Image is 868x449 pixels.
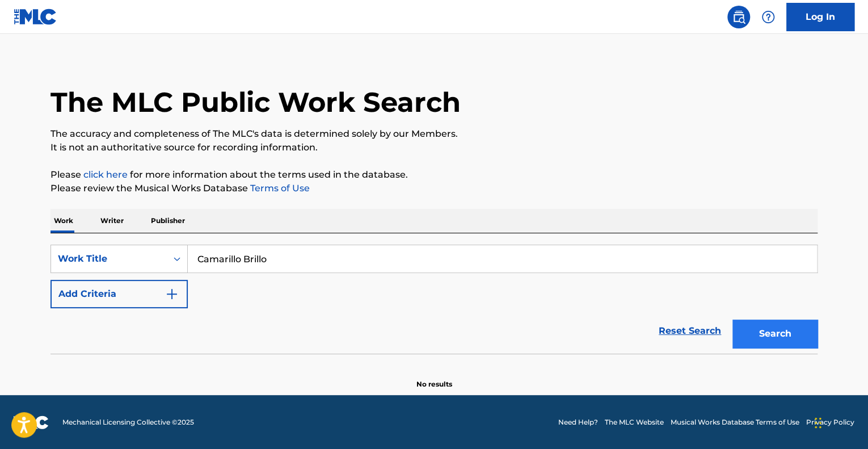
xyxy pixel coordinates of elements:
a: Terms of Use [248,183,310,194]
button: Search [732,320,818,348]
img: logo [14,416,49,429]
img: 9d2ae6d4665cec9f34b9.svg [165,287,179,301]
button: Add Criteria [50,280,188,308]
a: Musical Works Database Terms of Use [671,417,799,427]
a: Need Help? [558,417,598,427]
p: Please for more information about the terms used in the database. [50,168,818,182]
a: Reset Search [653,318,727,343]
h1: The MLC Public Work Search [50,85,461,119]
div: Help [757,6,779,28]
a: The MLC Website [605,417,664,427]
img: help [761,10,775,24]
p: No results [416,366,452,389]
span: Mechanical Licensing Collective © 2025 [62,417,194,427]
form: Search Form [50,245,818,354]
a: Public Search [727,6,750,28]
p: The accuracy and completeness of The MLC's data is determined solely by our Members. [50,127,818,141]
p: It is not an authoritative source for recording information. [50,141,818,154]
div: Drag [815,406,821,440]
p: Please review the Musical Works Database [50,182,818,195]
a: Privacy Policy [806,417,854,427]
a: Log In [786,3,854,31]
img: search [732,10,745,24]
a: click here [83,169,128,180]
p: Publisher [148,209,188,233]
p: Work [50,209,77,233]
p: Writer [97,209,127,233]
div: Work Title [58,252,160,266]
iframe: Chat Widget [811,395,868,449]
img: MLC Logo [14,9,57,25]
